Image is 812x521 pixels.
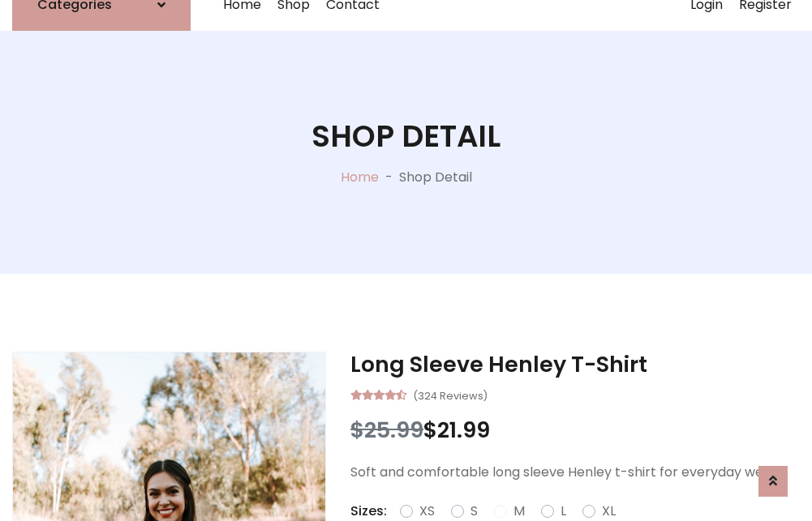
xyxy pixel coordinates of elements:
h3: Long Sleeve Henley T-Shirt [350,352,800,378]
label: L [561,502,566,521]
p: - [379,168,399,187]
label: XS [419,502,435,521]
label: M [513,502,525,521]
h1: Shop Detail [311,118,501,154]
label: XL [602,502,616,521]
p: Sizes: [350,502,387,521]
a: Home [341,168,379,186]
h3: $ [350,417,800,443]
span: 21.99 [437,415,490,445]
p: Soft and comfortable long sleeve Henley t-shirt for everyday wear. [350,463,800,482]
span: $25.99 [350,415,423,445]
small: (324 Reviews) [413,385,488,404]
label: S [470,502,478,521]
p: Shop Detail [399,168,472,187]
